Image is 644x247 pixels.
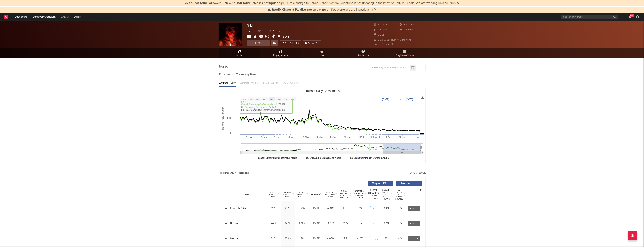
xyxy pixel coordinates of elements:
[325,207,337,211] div: 4.91M
[457,2,459,5] span: Dismiss
[561,15,618,19] input: Search for artists
[274,136,281,138] text: 14. Apr
[256,98,259,101] text: 1m
[249,98,252,101] text: 1w
[374,39,411,41] span: 282.832 Monthly Listeners
[406,98,413,101] text: [DATE]
[394,189,403,200] span: US Latest Day Audio Streams
[247,29,286,34] div: [GEOGRAPHIC_DATA] | Pop
[230,237,266,241] a: Moshpit
[353,207,366,211] div: <5%
[400,29,413,31] span: 42.500
[353,237,366,241] div: ~ 10 %
[282,222,294,226] div: 16.3k
[268,222,280,226] div: 44.3k
[343,48,384,58] a: Audience
[303,89,341,93] text: Luminate Daily Consumption
[12,13,30,21] a: Dashboard
[381,222,392,226] div: 1.27k
[370,136,380,138] text: 21. [DATE]
[353,190,364,199] span: Estimated % Playlist Streams Last Day
[30,13,58,21] a: Discovery Assistant
[381,207,392,211] div: 1.41k
[320,53,325,58] span: Live
[630,14,634,17] div: 99 +
[283,35,290,39] button: Edit
[311,193,320,196] span: Released
[219,171,249,175] span: Recent DSP Releases
[230,207,266,211] a: Rosarote Brille
[263,98,266,101] text: 3m
[370,182,388,185] span: Originals ( 49 )
[273,53,288,58] span: Engagement
[374,43,396,46] span: Jump Score: 21.8
[230,132,231,134] text: 0
[246,136,253,138] text: 17. Mar
[301,136,309,138] text: 12. May
[410,172,426,174] button: Export CSV
[189,2,282,5] span: SoundCloud Followers + New SoundCloud Releases not updating
[296,237,308,241] div: 12M
[282,237,294,241] div: 13.6k
[272,8,345,11] span: Spotify Charts & Playlists not updating on Sodatone
[219,72,256,77] span: Total Artist Consumption
[400,98,402,101] text: →
[276,98,281,101] text: YTD
[280,40,301,46] a: Benchmark
[71,13,83,21] a: Leads
[395,53,414,58] span: Playlists/Charts
[260,136,267,138] text: 31. Mar
[301,48,343,58] a: Live
[189,2,456,5] span: : Due to a change to SoundCloud's system, Sodatone is not updating to the latest SoundCloud data....
[247,23,253,28] div: Yu
[384,48,426,58] a: Playlists/Charts
[325,191,335,198] span: Global ATD Audio Streams
[381,237,392,241] div: 728
[230,222,266,226] a: Unique
[219,48,260,58] a: Music
[315,136,323,138] text: 26. May
[339,190,349,199] span: Global Rolling 7D Audio Streams
[374,24,387,26] span: 80.303
[236,53,243,58] span: Music
[339,222,352,226] div: 27.2k
[285,41,299,46] span: Benchmark
[394,237,406,241] div: N/A
[325,222,337,226] div: 3.21M
[310,237,323,241] div: [DATE]
[268,207,280,211] div: 52.2k
[374,8,376,11] span: Dismiss
[394,222,406,226] div: N/A
[400,24,414,26] span: 130.298
[222,107,224,131] text: Luminate Daily Streams
[374,34,384,36] span: 2.115
[310,222,323,226] div: [DATE]
[296,207,308,211] div: 7.56M
[282,191,292,198] span: Last Day Spotify Plays
[358,53,369,58] span: Audience
[270,98,273,101] text: 6m
[399,136,406,138] text: 18. Aug
[306,157,341,159] text: US Streaming On-Demand Audio
[368,181,393,186] button: Originals(49)
[339,237,352,241] div: 26.8k
[227,117,231,119] text: 100k
[296,191,306,198] span: ATD Spotify Plays
[344,136,350,138] text: 23. Jun
[353,222,366,226] div: N/A
[382,98,389,101] text: [DATE]
[291,98,293,101] text: All
[386,136,391,138] text: 4. Aug
[284,98,287,101] text: 1y
[310,207,323,211] div: [DATE]
[330,136,336,138] text: 9. Jun
[368,189,379,200] div: Global Streaming Trend (Last 60D)
[230,193,266,196] div: Name
[308,42,319,44] span: Summary
[370,66,410,69] input: Search by song name or URL
[339,207,352,211] div: 35.1k
[399,182,416,185] span: Features ( 1 )
[350,157,389,159] text: Ex-US Streaming On-Demand Audio
[288,136,294,138] text: 28. Apr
